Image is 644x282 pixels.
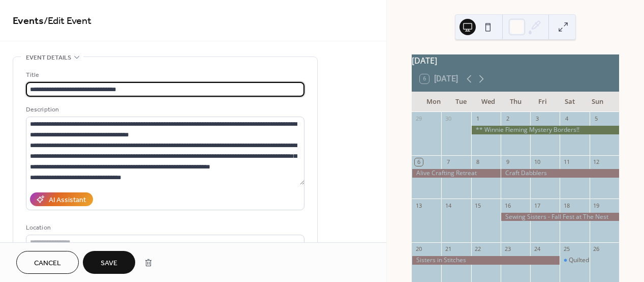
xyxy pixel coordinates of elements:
[593,202,600,209] div: 19
[44,11,91,31] span: / Edit Event
[447,92,475,112] div: Tue
[557,92,584,112] div: Sat
[30,192,93,206] button: AI Assistant
[533,115,541,123] div: 3
[474,115,482,123] div: 1
[49,195,86,206] div: AI Assistant
[533,158,541,166] div: 10
[16,251,79,274] button: Cancel
[34,258,61,269] span: Cancel
[560,256,589,265] div: Quilted Jacket Class - Lunch Included
[415,245,422,253] div: 20
[444,202,452,209] div: 14
[533,202,541,209] div: 17
[474,158,482,166] div: 8
[13,11,44,31] a: Events
[412,169,501,178] div: Alive Crafting Retreat
[563,202,570,209] div: 18
[412,256,560,265] div: Sisters in Stitches
[504,158,511,166] div: 9
[584,92,611,112] div: Sun
[415,202,422,209] div: 13
[444,115,452,123] div: 30
[444,158,452,166] div: 7
[474,245,482,253] div: 22
[475,92,502,112] div: Wed
[412,54,619,67] div: [DATE]
[533,245,541,253] div: 24
[26,222,302,233] div: Location
[501,213,619,221] div: Sewing Sisters - Fall Fest at The Nest
[563,158,570,166] div: 11
[529,92,557,112] div: Fri
[504,202,511,209] div: 16
[501,169,619,178] div: Craft Dabblers
[83,251,135,274] button: Save
[415,115,422,123] div: 29
[444,245,452,253] div: 21
[420,92,447,112] div: Mon
[593,158,600,166] div: 12
[593,115,600,123] div: 5
[563,245,570,253] div: 25
[504,115,511,123] div: 2
[502,92,529,112] div: Thu
[26,70,302,80] div: Title
[26,52,71,63] span: Event details
[593,245,600,253] div: 26
[474,202,482,209] div: 15
[563,115,570,123] div: 4
[504,245,511,253] div: 23
[101,258,117,269] span: Save
[26,104,302,115] div: Description
[415,158,422,166] div: 6
[471,126,619,134] div: ** Winnie Fleming Mystery Borders!!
